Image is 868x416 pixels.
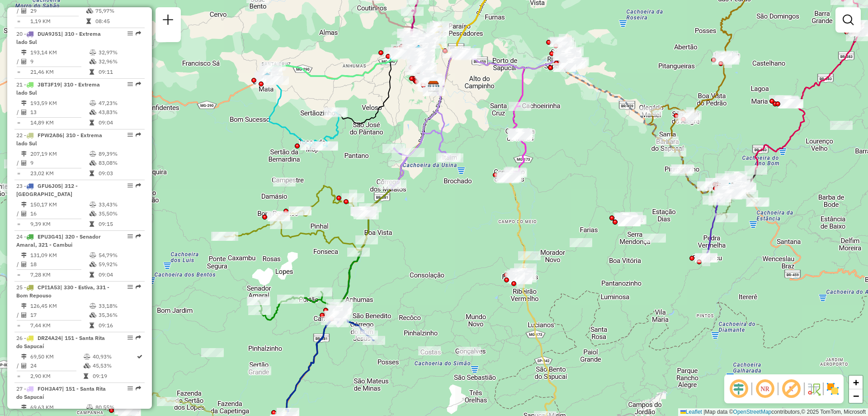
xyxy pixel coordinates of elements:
[777,96,799,105] div: Atividade não roteirizada - JOAO CELSO BRAGA 563
[16,118,21,127] td: =
[98,158,141,167] td: 83,08%
[30,311,89,320] td: 17
[249,366,271,375] div: Atividade não roteirizada - LEONILDA OLIVEIRA
[2,183,25,192] div: Atividade não roteirizada - ANTONIO CARLOS ANDRADE
[21,363,27,368] i: Total de Atividades
[90,303,96,309] i: % de utilização do peso
[16,209,21,218] td: /
[21,303,27,309] i: Distância Total
[16,67,21,77] td: =
[618,217,641,226] div: Atividade não roteirizada - NOBRE MINAS DIST.DE
[98,108,141,117] td: 43,83%
[30,67,89,77] td: 21,46 KM
[30,149,89,158] td: 207,19 KM
[16,132,102,147] span: | 310 - Extrema lado Sul
[21,202,27,207] i: Distância Total
[159,11,177,31] a: Nova sessão e pesquisa
[16,17,21,26] td: =
[92,361,136,370] td: 45,53%
[136,31,141,36] em: Rota exportada
[21,160,27,166] i: Total de Atividades
[21,59,27,64] i: Total de Atividades
[16,321,21,330] td: =
[16,169,21,178] td: =
[95,403,141,412] td: 80,55%
[620,212,643,221] div: Atividade não roteirizada - KARINA POLIANA BERNA
[418,346,441,355] div: Atividade não roteirizada - BENEVIDES LUIZ DE SO
[136,132,141,138] em: Rota exportada
[458,347,481,356] div: Atividade não roteirizada - ALYSSON LUIZ DA SILV
[98,311,141,320] td: 35,36%
[16,233,101,248] span: 24 -
[38,385,62,392] span: FOH3A47
[38,182,61,189] span: GFU6J05
[30,321,89,330] td: 7,44 KM
[570,238,592,247] div: Atividade não roteirizada - 59.684.224 ELMAR MARIANO DOS SANTOS
[90,221,94,227] i: Tempo total em rota
[30,270,89,279] td: 7,28 KM
[30,352,83,361] td: 69,50 KM
[16,30,101,45] span: 20 -
[16,361,21,370] td: /
[38,81,60,88] span: JBT3F19
[30,158,89,167] td: 9
[98,301,141,311] td: 33,18%
[16,182,78,197] span: | 312 - [GEOGRAPHIC_DATA]
[90,110,96,115] i: % de utilização da cubagem
[127,132,133,138] em: Opções
[30,220,89,229] td: 9,39 KM
[98,321,141,330] td: 09:16
[127,31,133,36] em: Opções
[16,335,105,349] span: | 151 - Santa Rita do Sapucaí
[92,352,136,361] td: 40,93%
[30,57,89,66] td: 9
[90,171,94,176] i: Tempo total em rota
[90,312,96,318] i: % de utilização da cubagem
[21,100,27,106] i: Distância Total
[16,132,102,147] span: 22 -
[90,211,96,216] i: % de utilização da cubagem
[16,311,21,320] td: /
[16,385,106,400] span: | 151 - Santa Rita do Sapucaí
[30,361,83,370] td: 24
[643,234,666,243] div: Atividade não roteirizada - REGINALDO CLARET GOM
[830,121,853,130] div: Atividade não roteirizada - MERCADINHO JULINHO
[826,382,840,396] img: Exibir/Ocultar setores
[623,215,646,224] div: Atividade não roteirizada - SONIA PEREIRA MENDON
[90,160,96,166] i: % de utilização da cubagem
[98,48,141,57] td: 32,97%
[38,335,61,341] span: DRZ4A24
[127,234,133,239] em: Opções
[16,81,100,96] span: 21 -
[776,96,798,105] div: Atividade não roteirizada - PADARIA DO SENHOR EL
[428,81,439,92] img: CDD Pouso Alegre
[38,233,61,240] span: EPU3G41
[21,262,27,267] i: Total de Atividades
[30,17,86,26] td: 1,19 KM
[98,251,141,260] td: 54,79%
[90,262,96,267] i: % de utilização da cubagem
[90,69,94,75] i: Tempo total em rota
[21,312,27,318] i: Total de Atividades
[136,386,141,391] em: Rota exportada
[127,386,133,391] em: Opções
[16,233,101,248] span: | 320 - Senador Amaral, 321 - Cambui
[98,149,141,158] td: 89,39%
[136,284,141,290] em: Rota exportada
[30,6,86,15] td: 29
[30,118,89,127] td: 14,89 KM
[300,141,323,150] div: Atividade não roteirizada - SUPERMERCADO RIO MIN
[90,253,96,258] i: % de utilização do peso
[98,99,141,108] td: 47,23%
[703,409,705,415] span: |
[16,81,100,96] span: | 310 - Extrema lado Sul
[16,57,21,66] td: /
[30,169,89,178] td: 23,02 KM
[98,220,141,229] td: 09:15
[16,220,21,229] td: =
[30,251,89,260] td: 131,09 KM
[86,19,91,24] i: Tempo total em rota
[16,30,101,45] span: | 310 - Extrema lado Sul
[16,385,106,400] span: 27 -
[21,354,27,359] i: Distância Total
